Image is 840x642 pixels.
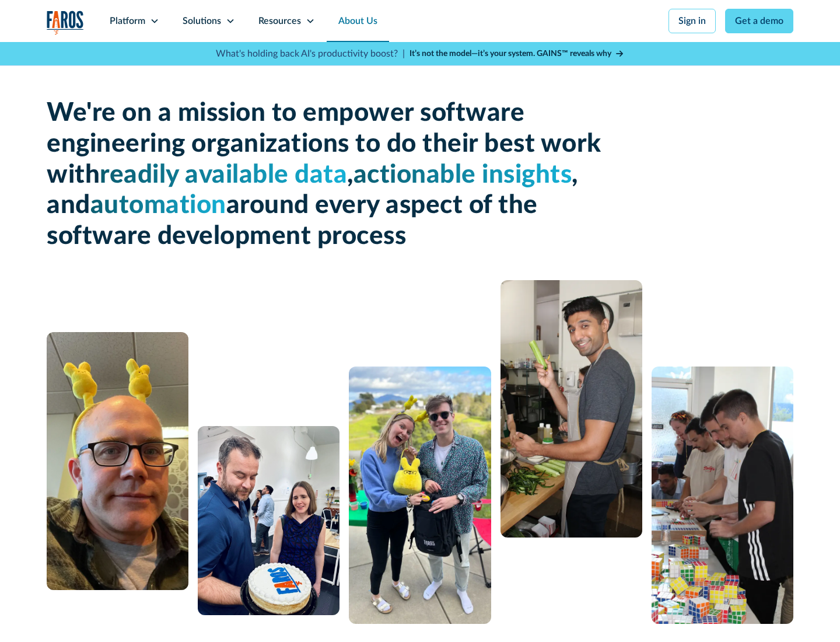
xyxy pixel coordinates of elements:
[409,48,624,60] a: It’s not the model—it’s your system. GAINS™ reveals why
[349,367,491,624] img: A man and a woman standing next to each other.
[501,280,642,538] img: man cooking with celery
[110,14,145,28] div: Platform
[668,9,716,33] a: Sign in
[47,98,607,252] h1: We're on a mission to empower software engineering organizations to do their best work with , , a...
[353,162,572,188] span: actionable insights
[90,193,226,218] span: automation
[652,367,793,624] img: 5 people constructing a puzzle from Rubik's cubes
[47,332,188,590] img: A man with glasses and a bald head wearing a yellow bunny headband.
[47,11,84,34] a: home
[409,50,611,58] strong: It’s not the model—it’s your system. GAINS™ reveals why
[47,11,84,34] img: Logo of the analytics and reporting company Faros.
[258,14,301,28] div: Resources
[183,14,221,28] div: Solutions
[216,47,405,61] p: What's holding back AI's productivity boost? |
[725,9,793,33] a: Get a demo
[100,162,347,188] span: readily available data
